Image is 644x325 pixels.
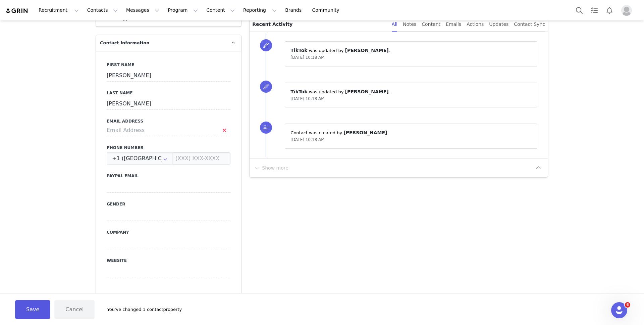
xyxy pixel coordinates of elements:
[252,17,386,32] p: Recent Activity
[100,40,149,46] span: Contact Information
[54,300,95,319] button: Cancel
[281,3,308,18] a: Brands
[611,302,627,318] iframe: Intercom live chat
[107,62,230,68] label: First Name
[107,90,230,96] label: Last Name
[290,47,531,54] p: ⁨ ⁩ was updated by ⁨ ⁩.
[290,89,307,94] span: TikTok
[107,124,230,136] input: Email Address
[587,3,602,18] a: Tasks
[107,258,230,264] label: Website
[164,3,202,18] button: Program
[107,229,230,235] label: Company
[621,5,632,16] img: placeholder-profile.jpg
[290,129,531,136] p: Contact was created by ⁨ ⁩
[5,5,275,13] body: Rich Text Area. Press ALT-0 for help.
[290,96,324,101] span: [DATE] 10:18 AM
[467,17,484,32] div: Actions
[290,55,324,60] span: [DATE] 10:18 AM
[202,3,239,18] button: Content
[107,152,172,165] input: Country
[392,17,397,32] div: All
[35,3,83,18] button: Recruitment
[107,201,230,207] label: Gender
[107,118,230,124] label: Email Address
[514,17,545,32] div: Contact Sync
[99,306,182,313] div: You've changed 1 contact
[343,130,387,135] span: [PERSON_NAME]
[602,3,617,18] button: Notifications
[422,17,440,32] div: Content
[122,3,163,18] button: Messages
[172,152,230,165] input: (XXX) XXX-XXXX
[625,302,630,308] span: 6
[572,3,587,18] button: Search
[83,3,122,18] button: Contacts
[345,48,389,53] span: [PERSON_NAME]
[290,48,307,53] span: TikTok
[107,173,230,179] label: Paypal Email
[403,17,416,32] div: Notes
[239,3,281,18] button: Reporting
[107,152,172,165] div: United States
[15,300,50,319] button: Save
[345,89,389,94] span: [PERSON_NAME]
[163,306,182,313] span: property
[254,162,289,173] button: Show more
[290,137,324,142] span: [DATE] 10:18 AM
[617,5,639,16] button: Profile
[107,145,230,151] label: Phone Number
[5,8,29,14] img: grin logo
[446,17,461,32] div: Emails
[308,3,346,18] a: Community
[290,88,531,95] p: ⁨ ⁩ was updated by ⁨ ⁩.
[489,17,508,32] div: Updates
